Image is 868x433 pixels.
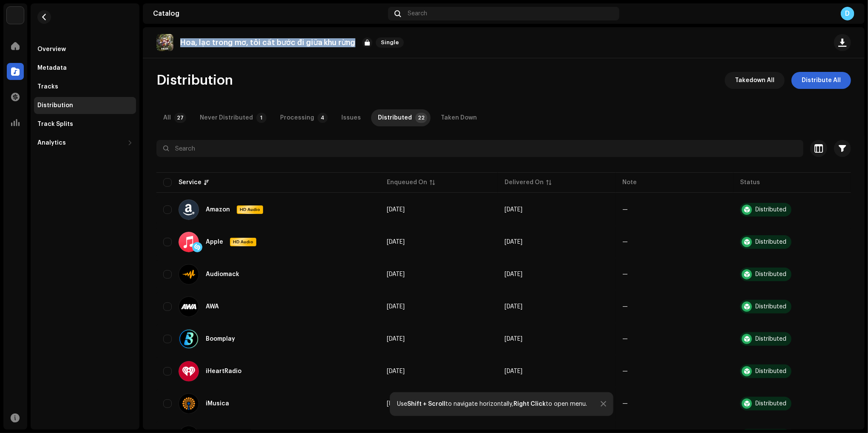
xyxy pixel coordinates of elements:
[34,41,136,58] re-m-nav-item: Overview
[387,271,405,277] span: Oct 8, 2025
[513,401,546,407] strong: Right Click
[206,207,230,213] div: Amazon
[206,336,235,342] div: Boomplay
[755,304,786,310] div: Distributed
[280,109,314,126] div: Processing
[206,368,241,374] div: iHeartRadio
[505,271,522,277] span: Oct 8, 2025
[37,140,66,146] div: Analytics
[505,207,522,213] span: Oct 8, 2025
[378,109,412,126] div: Distributed
[156,34,173,51] img: a2782a26-fbeb-421a-bcdb-6f10170290b9
[735,72,774,89] span: Takedown All
[387,304,405,310] span: Oct 8, 2025
[238,207,262,213] span: HD Audio
[505,368,522,374] span: Oct 8, 2025
[34,60,136,77] re-m-nav-item: Metadata
[397,401,587,407] div: Use to navigate horizontally, to open menu.
[387,207,405,213] span: Oct 8, 2025
[622,271,628,277] re-a-table-badge: —
[206,239,223,245] div: Apple
[755,401,786,407] div: Distributed
[206,271,239,277] div: Audiomack
[318,113,328,123] p-badge: 4
[37,83,58,90] div: Tracks
[34,134,136,151] re-m-nav-dropdown: Analytics
[376,37,404,48] span: Single
[174,113,186,123] p-badge: 27
[755,368,786,374] div: Distributed
[622,207,628,213] re-a-table-badge: —
[34,97,136,114] re-m-nav-item: Distribution
[441,109,477,126] div: Taken Down
[37,65,67,71] div: Metadata
[387,178,428,187] div: Enqueued On
[505,178,544,187] div: Delivered On
[415,113,427,123] p-badge: 22
[725,72,785,89] button: Takedown All
[387,401,405,407] span: Oct 8, 2025
[37,102,73,109] div: Distribution
[387,239,405,245] span: Oct 8, 2025
[505,304,522,310] span: Oct 8, 2025
[841,7,854,20] div: D
[341,109,361,126] div: Issues
[179,178,201,187] div: Service
[755,207,786,213] div: Distributed
[755,271,786,277] div: Distributed
[37,121,73,128] div: Track Splits
[622,368,628,374] re-a-table-badge: —
[206,304,219,310] div: AWA
[622,239,628,245] re-a-table-badge: —
[387,368,405,374] span: Oct 8, 2025
[505,336,522,342] span: Oct 8, 2025
[156,72,233,89] span: Distribution
[34,116,136,133] re-m-nav-item: Track Splits
[7,7,24,24] img: de0d2825-999c-4937-b35a-9adca56ee094
[200,109,253,126] div: Never Distributed
[791,72,851,89] button: Distribute All
[622,401,628,407] re-a-table-badge: —
[755,239,786,245] div: Distributed
[156,140,803,157] input: Search
[407,401,445,407] strong: Shift + Scroll
[34,78,136,95] re-m-nav-item: Tracks
[802,72,841,89] span: Distribute All
[622,304,628,310] re-a-table-badge: —
[408,10,428,17] span: Search
[153,10,385,17] div: Catalog
[180,38,355,47] p: Hoa, lạc trong mơ, tôi cất bước đi giữa khu rừng
[755,336,786,342] div: Distributed
[37,46,66,53] div: Overview
[505,239,522,245] span: Oct 8, 2025
[206,401,229,407] div: iMusica
[256,113,267,123] p-badge: 1
[387,336,405,342] span: Oct 8, 2025
[622,336,628,342] re-a-table-badge: —
[231,239,255,245] span: HD Audio
[163,109,171,126] div: All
